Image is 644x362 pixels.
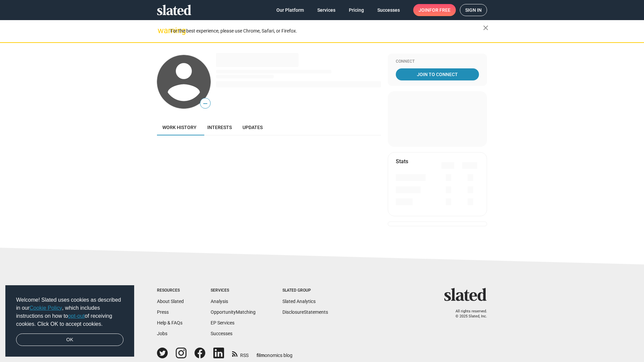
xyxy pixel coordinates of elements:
[396,68,479,80] a: Join To Connect
[157,331,167,336] a: Jobs
[460,4,487,16] a: Sign in
[396,158,408,165] mat-card-title: Stats
[68,313,85,319] a: opt-out
[257,353,265,358] span: film
[157,299,184,304] a: About Slated
[157,309,169,315] a: Press
[30,305,62,311] a: Cookie Policy
[157,288,184,293] div: Resources
[5,285,134,357] div: cookieconsent
[211,299,228,304] a: Analysis
[257,347,292,359] a: filmonomics blog
[465,4,482,16] span: Sign in
[429,4,450,16] span: for free
[211,331,232,336] a: Successes
[232,348,249,359] a: RSS
[158,26,166,35] mat-icon: warning
[243,125,263,130] span: Updates
[482,24,490,32] mat-icon: close
[448,309,487,319] p: All rights reserved. © 2025 Slated, Inc.
[162,125,197,130] span: Work history
[343,4,369,16] a: Pricing
[372,4,405,16] a: Successes
[282,309,328,315] a: DisclosureStatements
[396,59,479,64] div: Connect
[211,320,234,325] a: EP Services
[211,309,256,315] a: OpportunityMatching
[397,68,478,80] span: Join To Connect
[207,125,232,130] span: Interests
[349,4,364,16] span: Pricing
[237,119,268,135] a: Updates
[377,4,400,16] span: Successes
[200,99,210,108] span: —
[170,26,483,36] div: For the best experience, please use Chrome, Safari, or Firefox.
[16,296,123,328] span: Welcome! Slated uses cookies as described in our , which includes instructions on how to of recei...
[202,119,237,135] a: Interests
[211,288,256,293] div: Services
[312,4,341,16] a: Services
[157,119,202,135] a: Work history
[157,320,182,325] a: Help & FAQs
[419,4,450,16] span: Join
[282,288,328,293] div: Slated Group
[276,4,304,16] span: Our Platform
[16,334,123,346] a: dismiss cookie message
[282,299,316,304] a: Slated Analytics
[413,4,456,16] a: Joinfor free
[317,4,335,16] span: Services
[271,4,309,16] a: Our Platform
